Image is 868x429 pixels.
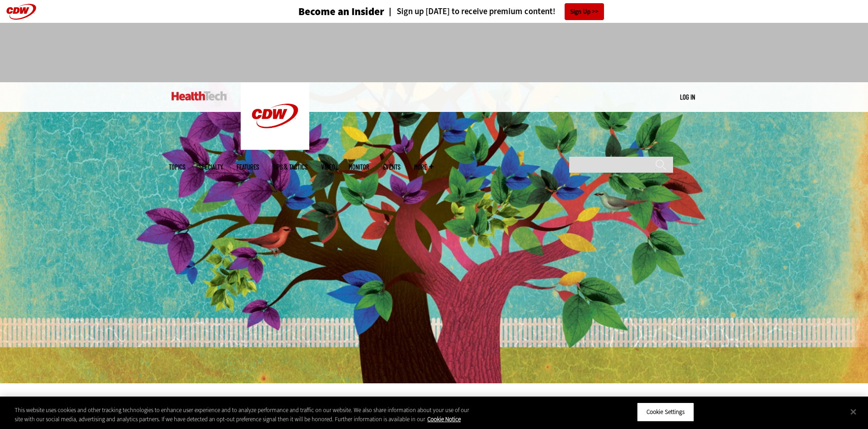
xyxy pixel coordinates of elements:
a: More information about your privacy [427,415,461,423]
h3: Become an Insider [298,6,384,17]
a: Features [237,164,259,170]
img: Home [241,82,309,150]
a: Events [383,164,400,170]
a: MonITor [349,164,369,170]
div: User menu [680,92,695,102]
button: Cookie Settings [637,403,694,422]
a: CDW [241,143,309,152]
span: Specialty [199,164,223,170]
div: This website uses cookies and other tracking technologies to enhance user experience and to analy... [15,406,477,424]
a: Become an Insider [264,6,384,17]
button: Close [843,402,863,422]
span: Topics [169,164,185,170]
span: More [414,164,433,170]
a: Sign Up [565,3,604,20]
iframe: advertisement [268,32,601,73]
a: Video [321,164,335,170]
a: Tips & Tactics [273,164,307,170]
a: Sign up [DATE] to receive premium content! [384,7,555,16]
img: Home [172,91,227,101]
a: Log in [680,93,695,101]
